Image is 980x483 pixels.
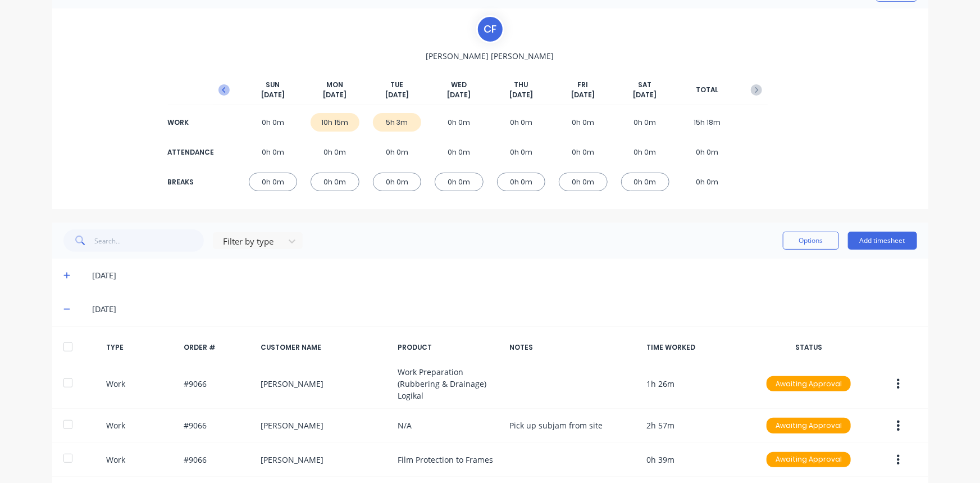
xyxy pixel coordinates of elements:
[578,80,589,90] span: FRI
[435,113,484,132] div: 0h 0m
[783,232,839,250] button: Options
[767,376,851,392] div: Awaiting Approval
[373,113,422,132] div: 5h 3m
[848,232,917,250] button: Add timesheet
[311,173,359,191] div: 0h 0m
[323,90,347,100] span: [DATE]
[311,113,359,132] div: 10h 15m
[633,90,657,100] span: [DATE]
[426,50,554,62] span: [PERSON_NAME] [PERSON_NAME]
[683,173,732,191] div: 0h 0m
[326,80,343,90] span: MON
[385,90,409,100] span: [DATE]
[559,143,608,161] div: 0h 0m
[168,147,213,157] div: ATTENDANCE
[646,342,749,353] div: TIME WORKED
[390,80,403,90] span: TUE
[106,342,175,353] div: TYPE
[168,118,213,128] div: WORK
[92,269,917,282] div: [DATE]
[683,143,732,161] div: 0h 0m
[497,173,546,191] div: 0h 0m
[435,143,484,161] div: 0h 0m
[184,342,252,353] div: ORDER #
[514,80,528,90] span: THU
[311,143,359,161] div: 0h 0m
[509,342,637,353] div: NOTES
[261,90,285,100] span: [DATE]
[767,452,851,468] div: Awaiting Approval
[398,342,500,353] div: PRODUCT
[621,173,670,191] div: 0h 0m
[696,85,718,95] span: TOTAL
[767,418,851,434] div: Awaiting Approval
[249,113,298,132] div: 0h 0m
[447,90,471,100] span: [DATE]
[497,113,546,132] div: 0h 0m
[559,173,608,191] div: 0h 0m
[373,173,422,191] div: 0h 0m
[94,229,204,252] input: Search...
[497,143,546,161] div: 0h 0m
[249,143,298,161] div: 0h 0m
[261,342,389,353] div: CUSTOMER NAME
[451,80,467,90] span: WED
[639,80,652,90] span: SAT
[476,15,504,43] div: C F
[249,173,298,191] div: 0h 0m
[373,143,422,161] div: 0h 0m
[559,113,608,132] div: 0h 0m
[621,113,670,132] div: 0h 0m
[266,80,280,90] span: SUN
[621,143,670,161] div: 0h 0m
[571,90,595,100] span: [DATE]
[758,342,860,353] div: STATUS
[509,90,533,100] span: [DATE]
[435,173,484,191] div: 0h 0m
[92,303,917,315] div: [DATE]
[168,177,213,187] div: BREAKS
[683,113,732,132] div: 15h 18m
